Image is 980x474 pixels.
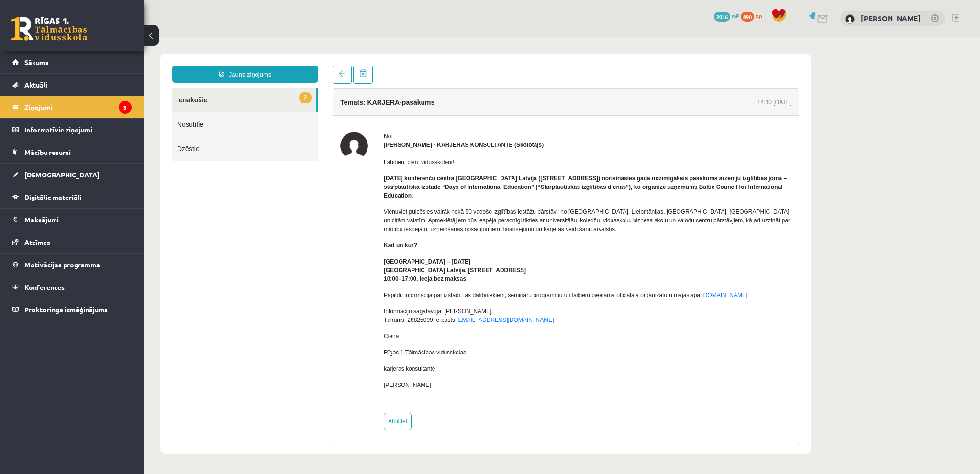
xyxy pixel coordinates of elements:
[240,311,648,320] p: Rīgas 1.Tālmācības vidusskolas
[845,14,855,24] img: Viktorija Bērziņa
[24,260,100,269] span: Motivācijas programma
[240,105,400,111] strong: [PERSON_NAME] - KARJERAS KONSULTANTE (Skolotājs)
[197,62,291,69] h4: Temats: KARJERA-pasākums
[240,254,648,263] p: Papildu informācija par izstādi, tās dalībniekiem, semināru programmu un laikiem pieejama oficiāl...
[240,138,643,162] strong: [DATE] konferenču centrā [GEOGRAPHIC_DATA] Latvija ([STREET_ADDRESS]) norisināsies gada nozīmīgāk...
[24,238,50,246] span: Atzīmes
[24,209,132,231] legend: Maksājumi
[12,164,132,186] a: [DEMOGRAPHIC_DATA]
[24,96,132,118] legend: Ziņojumi
[240,205,274,212] strong: Kad un kur?
[240,121,648,130] p: Labdien, cien. vidusskolēni!
[861,13,921,23] a: [PERSON_NAME]
[12,96,132,118] a: Ziņojumi3
[240,171,648,197] p: Vienuviet pulcēsies vairāk nekā 50 vadošo izglītības iestāžu pārstāvji no [GEOGRAPHIC_DATA], Liel...
[24,80,47,89] span: Aktuāli
[313,280,410,287] a: [EMAIL_ADDRESS][DOMAIN_NAME]
[732,12,739,20] span: mP
[240,270,648,287] p: Informāciju sagatavoja: [PERSON_NAME] Tālrunis: 28825099, e-pasts:
[24,193,81,201] span: Digitālie materiāli
[240,221,382,245] strong: [GEOGRAPHIC_DATA] – [DATE] [GEOGRAPHIC_DATA] Latvija, [STREET_ADDRESS] 10:00–17:00, ieeja bez maksas
[29,29,175,46] a: Jauns ziņojums
[240,376,268,393] a: Atbildēt
[714,12,730,22] span: 2016
[29,99,174,124] a: Dzēstie
[12,276,132,298] a: Konferences
[24,119,132,141] legend: Informatīvie ziņojumi
[12,51,132,73] a: Sākums
[11,17,87,41] a: Rīgas 1. Tālmācības vidusskola
[24,170,100,179] span: [DEMOGRAPHIC_DATA]
[12,74,132,96] a: Aktuāli
[29,75,174,99] a: Nosūtītie
[24,58,49,66] span: Sākums
[197,95,224,123] img: Karīna Saveļjeva - KARJERAS KONSULTANTE
[756,12,762,20] span: xp
[240,295,648,304] p: Cieņā
[12,209,132,231] a: Maksājumi
[558,255,604,262] a: [DOMAIN_NAME]
[240,344,648,353] p: [PERSON_NAME]
[24,305,108,314] span: Proktoringa izmēģinājums
[12,119,132,141] a: Informatīvie ziņojumi
[240,95,648,104] div: No:
[614,61,648,70] div: 14:10 [DATE]
[12,186,132,208] a: Digitālie materiāli
[12,298,132,320] a: Proktoringa izmēģinājums
[714,12,739,20] a: 2016 mP
[12,231,132,253] a: Atzīmes
[29,51,173,75] a: 2Ienākošie
[24,283,65,291] span: Konferences
[119,101,132,114] i: 3
[240,328,648,336] p: karjeras konsultante
[24,148,71,156] span: Mācību resursi
[741,12,767,20] a: 890 xp
[741,12,754,22] span: 890
[12,254,132,276] a: Motivācijas programma
[12,141,132,163] a: Mācību resursi
[156,55,168,66] span: 2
